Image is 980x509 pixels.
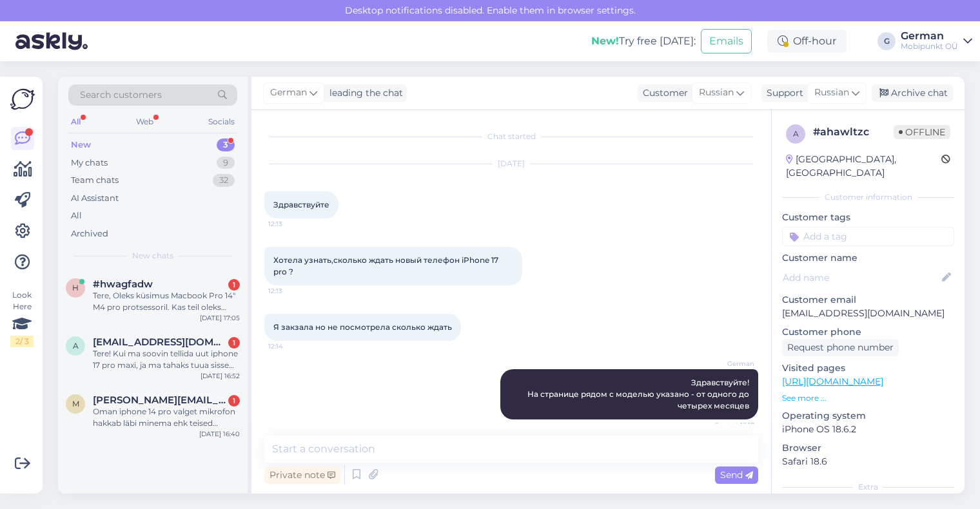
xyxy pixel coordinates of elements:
[782,307,954,320] p: [EMAIL_ADDRESS][DOMAIN_NAME]
[73,341,79,351] span: a
[273,255,500,276] span: Хотела узнать,сколько ждать новый телефон iPhone 17 pro ?
[264,158,758,169] div: [DATE]
[10,289,34,347] div: Look Here
[71,174,119,187] div: Team chats
[814,86,849,100] span: Russian
[93,336,227,348] span: andresenchristyn@gmail.com
[767,30,847,53] div: Off-hour
[270,86,307,100] span: German
[217,139,235,151] div: 3
[782,361,954,375] p: Visited pages
[720,469,753,481] span: Send
[268,219,317,229] span: 12:13
[782,455,954,468] p: Safari 18.6
[200,313,240,323] div: [DATE] 17:05
[699,86,734,100] span: Russian
[72,399,79,408] span: m
[591,34,696,49] div: Try free [DATE]:
[901,31,972,52] a: GermanMobipunkt OÜ
[782,392,954,404] p: See more ...
[10,87,35,111] img: Askly Logo
[782,325,954,339] p: Customer phone
[68,113,83,130] div: All
[93,406,240,429] div: Oman iphone 14 pro valget mikrofon hakkab läbi minema ehk teised kuulevad mind kui pudelipõhjast....
[901,31,958,41] div: German
[782,211,954,224] p: Customer tags
[228,337,240,349] div: 1
[72,283,79,293] span: h
[527,378,751,410] span: Здравствуйте! На странице рядом с моделью указано - от одного до четырех месяцев
[10,336,34,347] div: 2 / 3
[782,339,899,356] div: Request phone number
[813,124,894,140] div: # ahawltzc
[93,394,227,406] span: monika.aedma@gmail.com
[71,209,82,222] div: All
[71,192,119,205] div: AI Assistant
[80,88,162,102] span: Search customers
[782,409,954,423] p: Operating system
[199,429,240,439] div: [DATE] 16:40
[71,157,108,169] div: My chats
[273,322,452,332] span: Я закзала но не посмотрела сколько ждать
[761,86,803,100] div: Support
[93,278,153,290] span: #hwagfadw
[324,86,403,100] div: leading the chat
[782,423,954,436] p: iPhone OS 18.6.2
[901,41,958,52] div: Mobipunkt OÜ
[93,290,240,313] div: Tere, Oleks küsimus Macbook Pro 14" M4 pro protsessoril. Kas teil oleks võimalik tellida ka 48GB ...
[264,131,758,142] div: Chat started
[783,271,939,285] input: Add name
[793,129,799,139] span: a
[264,466,340,484] div: Private note
[201,371,240,381] div: [DATE] 16:52
[268,286,317,296] span: 12:13
[213,174,235,187] div: 32
[217,157,235,169] div: 9
[273,200,329,209] span: Здравствуйте
[872,84,953,102] div: Archive chat
[228,395,240,407] div: 1
[877,32,896,50] div: G
[782,481,954,493] div: Extra
[93,348,240,371] div: Tere! Kui ma soovin tellida uut iphone 17 pro maxi, ja ma tahaks tuua sisse oma iphone 15 pro max...
[706,359,754,369] span: German
[782,191,954,203] div: Customer information
[228,279,240,291] div: 1
[71,227,108,240] div: Archived
[782,441,954,455] p: Browser
[701,29,752,53] button: Emails
[638,86,688,100] div: Customer
[132,250,173,262] span: New chats
[71,139,91,151] div: New
[786,153,941,180] div: [GEOGRAPHIC_DATA], [GEOGRAPHIC_DATA]
[894,125,950,139] span: Offline
[206,113,237,130] div: Socials
[133,113,156,130] div: Web
[268,341,317,351] span: 12:14
[782,227,954,246] input: Add a tag
[782,251,954,265] p: Customer name
[706,420,754,430] span: Seen ✓ 12:17
[782,376,883,387] a: [URL][DOMAIN_NAME]
[591,35,619,47] b: New!
[782,293,954,307] p: Customer email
